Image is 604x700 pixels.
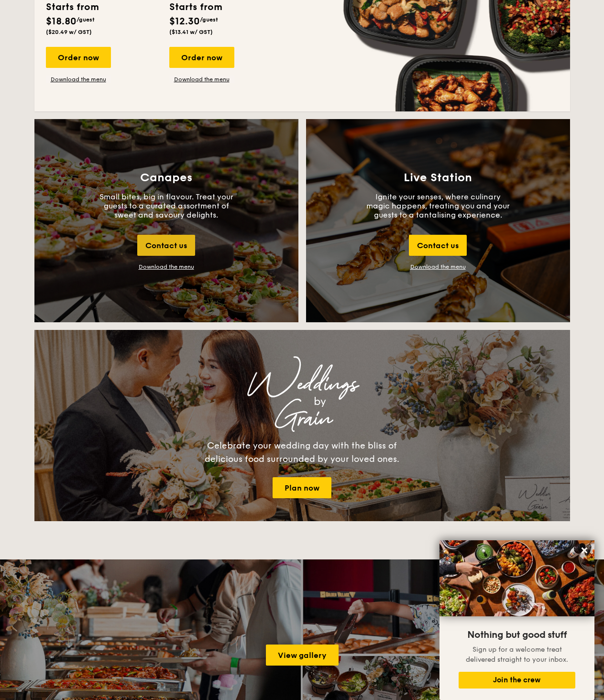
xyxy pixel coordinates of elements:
[46,16,77,27] span: $18.80
[137,235,195,256] div: Contact us
[169,29,213,35] span: ($13.41 w/ GST)
[410,263,466,270] a: Download the menu
[169,16,200,27] span: $12.30
[95,192,238,219] p: Small bites, big in flavour. Treat your guests to a curated assortment of sweet and savoury delig...
[459,672,575,689] button: Join the crew
[77,16,95,23] span: /guest
[119,376,486,393] div: Weddings
[577,543,592,558] button: Close
[169,47,234,68] div: Order now
[409,235,467,256] div: Contact us
[200,16,218,23] span: /guest
[273,477,331,498] a: Plan now
[266,645,339,666] a: View gallery
[140,171,192,185] h3: Canapes
[366,192,510,219] p: Ignite your senses, where culinary magic happens, treating you and your guests to a tantalising e...
[439,540,594,616] img: DSC07876-Edit02-Large.jpeg
[404,171,472,185] h3: Live Station
[46,29,92,35] span: ($20.49 w/ GST)
[466,645,568,664] span: Sign up for a welcome treat delivered straight to your inbox.
[139,263,194,270] div: Download the menu
[169,76,234,83] a: Download the menu
[46,47,111,68] div: Order now
[119,410,486,427] div: Grain
[154,393,486,410] div: by
[195,439,410,466] div: Celebrate your wedding day with the bliss of delicious food surrounded by your loved ones.
[467,629,567,641] span: Nothing but good stuff
[46,76,111,83] a: Download the menu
